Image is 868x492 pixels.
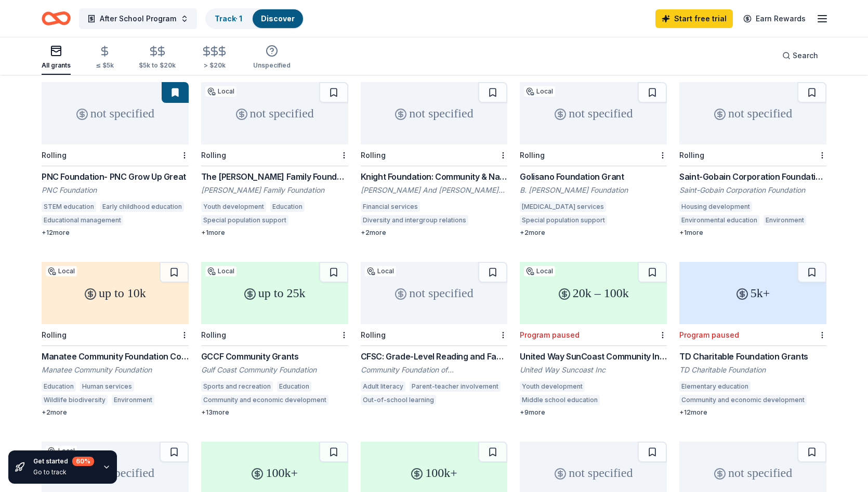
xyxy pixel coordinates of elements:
[112,395,154,405] div: Environment
[96,61,114,70] div: ≤ $5k
[520,381,585,392] div: Youth development
[205,8,304,29] button: Track· 1Discover
[679,350,826,363] div: TD Charitable Foundation Grants
[270,202,305,212] div: Education
[679,202,752,212] div: Housing development
[679,215,759,225] div: Environmental education
[655,9,733,28] a: Start free trial
[201,330,226,339] div: Rolling
[72,457,94,466] div: 60 %
[201,381,273,392] div: Sports and recreation
[361,151,386,159] div: Rolling
[520,229,667,237] div: + 2 more
[42,215,123,225] div: Educational management
[201,82,348,144] div: not specified
[679,408,826,417] div: + 12 more
[79,8,197,29] button: After School Program
[42,6,71,31] a: Home
[201,61,228,70] div: > $20k
[361,170,508,183] div: Knight Foundation: Community & National Initiatives
[277,381,311,392] div: Education
[679,82,826,237] a: not specifiedRollingSaint-Gobain Corporation Foundation Direct GrantsSaint-Gobain Corporation Fou...
[100,12,176,25] span: After School Program
[520,151,545,159] div: Rolling
[100,202,184,212] div: Early childhood education
[261,14,295,23] a: Discover
[520,215,607,225] div: Special population support
[520,262,667,324] div: 20k – 100k
[46,266,77,276] div: Local
[361,215,468,225] div: Diversity and intergroup relations
[361,262,508,324] div: not specified
[361,185,508,195] div: [PERSON_NAME] And [PERSON_NAME] Foundation Inc
[42,262,189,417] a: up to 10kLocalRollingManatee Community Foundation Competitive GrantsManatee Community FoundationE...
[201,202,266,212] div: Youth development
[524,86,555,97] div: Local
[42,202,96,212] div: STEM education
[42,41,71,75] button: All grants
[201,229,348,237] div: + 1 more
[361,395,436,405] div: Out-of-school learning
[42,82,189,237] a: not specifiedRollingPNC Foundation- PNC Grow Up GreatPNC FoundationSTEM educationEarly childhood ...
[679,262,826,324] div: 5k+
[520,350,667,363] div: United Way SunCoast Community Investments
[764,215,806,225] div: Environment
[361,229,508,237] div: + 2 more
[201,185,348,195] div: [PERSON_NAME] Family Foundation
[80,381,134,392] div: Human services
[410,381,501,392] div: Parent-teacher involvement
[201,215,288,225] div: Special population support
[201,365,348,375] div: Gulf Coast Community Foundation
[361,202,420,212] div: Financial services
[139,61,176,70] div: $5k to $20k
[679,381,751,392] div: Elementary education
[679,330,739,339] div: Program paused
[679,185,826,195] div: Saint-Gobain Corporation Foundation
[520,395,600,405] div: Middle school education
[520,365,667,375] div: United Way Suncoast Inc
[737,9,812,28] a: Earn Rewards
[42,408,189,417] div: + 2 more
[679,82,826,144] div: not specified
[679,365,826,375] div: TD Charitable Foundation
[159,395,182,405] div: Health
[201,170,348,183] div: The [PERSON_NAME] Family Foundation Grant
[361,82,508,144] div: not specified
[679,229,826,237] div: + 1 more
[520,202,606,212] div: [MEDICAL_DATA] services
[253,61,291,70] div: Unspecified
[42,185,189,195] div: PNC Foundation
[253,41,291,75] button: Unspecified
[33,457,94,466] div: Get started
[361,381,405,392] div: Adult literacy
[201,82,348,237] a: not specifiedLocalRollingThe [PERSON_NAME] Family Foundation Grant[PERSON_NAME] Family Foundation...
[96,41,114,75] button: ≤ $5k
[611,215,661,225] div: Cerebral palsy
[42,381,76,392] div: Education
[201,395,328,405] div: Community and economic development
[679,151,704,159] div: Rolling
[42,61,71,70] div: All grants
[793,49,818,62] span: Search
[520,82,667,237] a: not specifiedLocalRollingGolisano Foundation GrantB. [PERSON_NAME] Foundation[MEDICAL_DATA] servi...
[42,229,189,237] div: + 12 more
[201,408,348,417] div: + 13 more
[361,262,508,408] a: not specifiedLocalRollingCFSC: Grade-Level Reading and Family Success GrantsCommunity Foundation ...
[205,86,236,97] div: Local
[42,82,189,144] div: not specified
[201,41,228,75] button: > $20k
[524,266,555,276] div: Local
[361,365,508,375] div: Community Foundation of [GEOGRAPHIC_DATA]
[42,395,108,405] div: Wildlife biodiversity
[139,41,176,75] button: $5k to $20k
[520,262,667,417] a: 20k – 100kLocalProgram pausedUnited Way SunCoast Community InvestmentsUnited Way Suncoast IncYout...
[774,45,826,66] button: Search
[520,330,580,339] div: Program paused
[201,151,226,159] div: Rolling
[365,266,396,276] div: Local
[201,350,348,363] div: GCCF Community Grants
[42,350,189,363] div: Manatee Community Foundation Competitive Grants
[520,185,667,195] div: B. [PERSON_NAME] Foundation
[42,151,67,159] div: Rolling
[205,266,236,276] div: Local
